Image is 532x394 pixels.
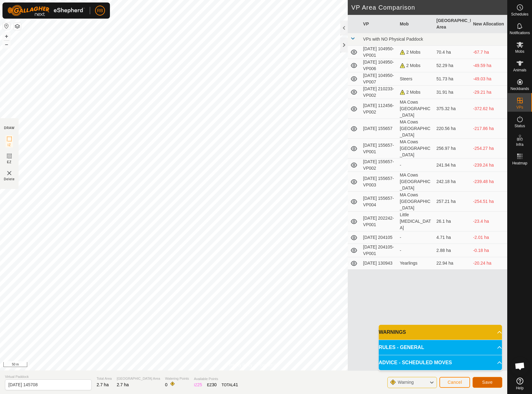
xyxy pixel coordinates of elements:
[512,161,527,165] span: Heatmap
[3,22,10,30] button: Reset Map
[400,76,431,82] div: Steers
[361,244,397,257] td: [DATE] 204105-VP001
[363,37,423,42] span: VPs with NO Physical Paddock
[471,99,507,119] td: -372.62 ha
[434,99,470,119] td: 375.32 ha
[8,143,11,147] span: IZ
[379,355,502,370] p-accordion-header: ADVICE - SCHEDULED MOVES
[471,72,507,86] td: -49.03 ha
[471,59,507,72] td: -49.59 ha
[97,376,112,381] span: Total Area
[434,59,470,72] td: 52.29 ha
[510,87,529,91] span: Neckbands
[361,212,397,231] td: [DATE] 202242-VP001
[400,139,431,158] div: MA Cows [GEOGRAPHIC_DATA]
[434,86,470,99] td: 31.91 ha
[400,162,431,168] div: -
[508,375,532,392] a: Help
[361,119,397,139] td: [DATE] 155657
[471,46,507,59] td: -67.7 ha
[434,72,470,86] td: 51.73 ha
[361,99,397,119] td: [DATE] 112456-VP002
[471,231,507,244] td: -2.01 ha
[400,212,431,231] div: Little [MEDICAL_DATA]
[434,257,470,270] td: 22.94 ha
[434,139,470,159] td: 256.97 ha
[207,382,217,388] div: EZ
[471,159,507,172] td: -239.24 ha
[165,382,168,387] span: 0
[434,231,470,244] td: 4.71 ha
[3,33,10,40] button: +
[379,329,406,336] span: WARNINGS
[5,374,92,379] span: Virtual Paddock
[471,257,507,270] td: -20.24 ha
[97,7,103,14] span: RB
[511,12,528,16] span: Schedules
[400,62,431,69] div: 2 Mobs
[14,23,21,30] button: Map Layers
[379,340,502,355] p-accordion-header: RULES - GENERAL
[471,139,507,159] td: -254.27 ha
[6,169,13,177] img: VP
[434,15,470,33] th: [GEOGRAPHIC_DATA] Area
[447,380,462,385] span: Cancel
[400,49,431,56] div: 2 Mobs
[361,172,397,192] td: [DATE] 155657-VP003
[434,172,470,192] td: 242.18 ha
[400,260,431,266] div: Yearlings
[510,31,530,35] span: Notifications
[516,143,523,146] span: Infra
[511,357,529,375] div: Open chat
[117,376,160,381] span: [GEOGRAPHIC_DATA] Area
[434,119,470,139] td: 220.56 ha
[471,172,507,192] td: -239.48 ha
[434,212,470,231] td: 26.1 ha
[400,192,431,211] div: MA Cows [GEOGRAPHIC_DATA]
[515,50,524,53] span: Mobs
[471,192,507,212] td: -254.51 ha
[361,231,397,244] td: [DATE] 204105
[434,244,470,257] td: 2.88 ha
[361,139,397,159] td: [DATE] 155657-VP001
[513,68,526,72] span: Animals
[212,382,217,387] span: 30
[473,377,502,388] button: Save
[482,380,493,385] span: Save
[434,46,470,59] td: 70.4 ha
[379,325,502,340] p-accordion-header: WARNINGS
[361,59,397,72] td: [DATE] 104950-VP006
[97,382,109,387] span: 2.7 ha
[233,382,238,387] span: 41
[398,380,414,385] span: Warning
[400,89,431,96] div: 2 Mobs
[400,247,431,254] div: -
[117,382,129,387] span: 2.7 ha
[4,177,15,181] span: Delete
[229,362,252,368] a: Privacy Policy
[400,172,431,191] div: MA Cows [GEOGRAPHIC_DATA]
[514,124,525,128] span: Status
[397,15,434,33] th: Mob
[351,4,507,11] h2: VP Area Comparison
[7,5,85,16] img: Gallagher Logo
[222,382,238,388] div: TOTAL
[471,212,507,231] td: -23.4 ha
[361,192,397,212] td: [DATE] 155657-VP004
[194,382,202,388] div: IZ
[516,386,524,390] span: Help
[7,160,12,164] span: EZ
[400,119,431,138] div: MA Cows [GEOGRAPHIC_DATA]
[400,234,431,241] div: -
[3,41,10,48] button: –
[361,46,397,59] td: [DATE] 104950-VP001
[165,376,189,381] span: Watering Points
[361,257,397,270] td: [DATE] 130943
[361,15,397,33] th: VP
[361,72,397,86] td: [DATE] 104950-VP007
[361,86,397,99] td: [DATE] 210233-VP002
[379,359,452,366] span: ADVICE - SCHEDULED MOVES
[439,377,470,388] button: Cancel
[471,119,507,139] td: -217.86 ha
[516,105,523,109] span: VPs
